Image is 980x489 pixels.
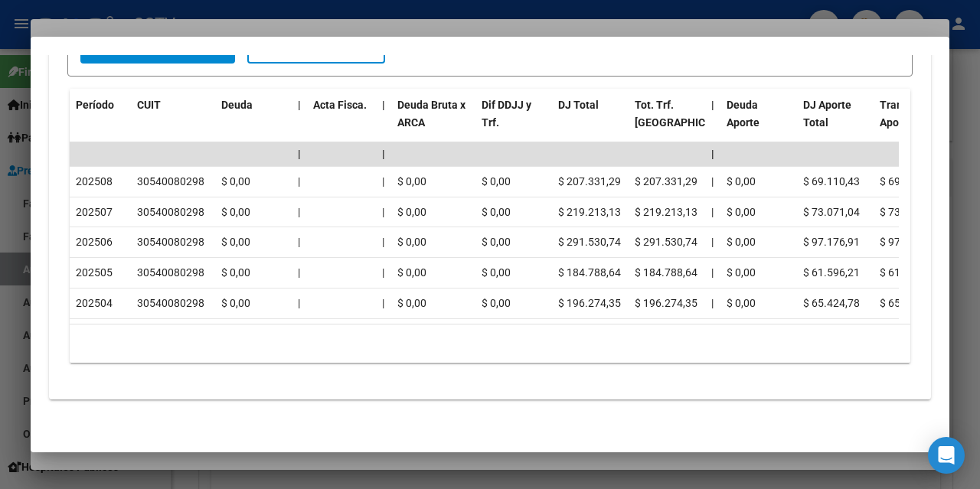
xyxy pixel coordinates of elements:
[137,99,161,111] span: CUIT
[727,175,756,187] span: $ 0,00
[76,266,113,279] span: 202505
[382,99,385,111] span: |
[482,206,511,218] span: $ 0,00
[76,236,113,248] span: 202506
[298,236,300,248] span: |
[397,175,426,187] span: $ 0,00
[635,206,697,218] span: $ 219.213,13
[70,89,131,156] datatable-header-cell: Período
[727,206,756,218] span: $ 0,00
[221,266,250,279] span: $ 0,00
[558,236,621,248] span: $ 291.530,74
[397,266,426,279] span: $ 0,00
[298,99,301,111] span: |
[635,297,697,309] span: $ 196.274,35
[382,148,385,160] span: |
[635,99,739,129] span: Tot. Trf. [GEOGRAPHIC_DATA]
[711,297,714,309] span: |
[382,206,384,218] span: |
[221,236,250,248] span: $ 0,00
[298,297,300,309] span: |
[874,89,950,156] datatable-header-cell: Transferido Aporte
[705,89,720,156] datatable-header-cell: |
[558,175,621,187] span: $ 207.331,29
[298,148,301,160] span: |
[94,41,221,55] span: Buscar Registros
[727,297,756,309] span: $ 0,00
[137,173,204,191] div: 30540080298
[629,89,705,156] datatable-header-cell: Tot. Trf. Bruto
[397,297,426,309] span: $ 0,00
[803,266,860,279] span: $ 61.596,21
[397,236,426,248] span: $ 0,00
[397,206,426,218] span: $ 0,00
[221,206,250,218] span: $ 0,00
[635,236,697,248] span: $ 291.530,74
[298,175,300,187] span: |
[298,266,300,279] span: |
[711,236,714,248] span: |
[727,236,756,248] span: $ 0,00
[880,99,937,129] span: Transferido Aporte
[307,89,376,156] datatable-header-cell: Acta Fisca.
[76,99,114,111] span: Período
[482,99,531,129] span: Dif DDJJ y Trf.
[131,89,215,156] datatable-header-cell: CUIT
[475,89,552,156] datatable-header-cell: Dif DDJJ y Trf.
[382,266,384,279] span: |
[137,204,204,221] div: 30540080298
[382,175,384,187] span: |
[482,297,511,309] span: $ 0,00
[711,266,714,279] span: |
[558,297,621,309] span: $ 196.274,35
[137,264,204,282] div: 30540080298
[221,175,250,187] span: $ 0,00
[711,148,714,160] span: |
[880,266,936,279] span: $ 61.596,21
[711,175,714,187] span: |
[137,295,204,312] div: 30540080298
[803,297,860,309] span: $ 65.424,78
[482,236,511,248] span: $ 0,00
[76,206,113,218] span: 202507
[880,236,936,248] span: $ 97.176,91
[552,89,629,156] datatable-header-cell: DJ Total
[711,206,714,218] span: |
[221,99,253,111] span: Deuda
[382,236,384,248] span: |
[558,206,621,218] span: $ 219.213,13
[292,89,307,156] datatable-header-cell: |
[880,297,936,309] span: $ 65.424,78
[803,206,860,218] span: $ 73.071,04
[727,266,756,279] span: $ 0,00
[482,175,511,187] span: $ 0,00
[711,99,714,111] span: |
[76,297,113,309] span: 202504
[376,89,391,156] datatable-header-cell: |
[928,437,965,474] div: Open Intercom Messenger
[803,175,860,187] span: $ 69.110,43
[76,175,113,187] span: 202508
[880,175,936,187] span: $ 69.110,43
[797,89,874,156] datatable-header-cell: DJ Aporte Total
[880,206,936,218] span: $ 73.071,04
[727,99,759,129] span: Deuda Aporte
[298,206,300,218] span: |
[635,175,697,187] span: $ 207.331,29
[558,99,599,111] span: DJ Total
[482,266,511,279] span: $ 0,00
[803,236,860,248] span: $ 97.176,91
[215,89,292,156] datatable-header-cell: Deuda
[313,99,367,111] span: Acta Fisca.
[558,266,621,279] span: $ 184.788,64
[803,99,851,129] span: DJ Aporte Total
[137,233,204,251] div: 30540080298
[397,99,465,129] span: Deuda Bruta x ARCA
[261,41,371,55] span: Borrar Filtros
[635,266,697,279] span: $ 184.788,64
[391,89,475,156] datatable-header-cell: Deuda Bruta x ARCA
[382,297,384,309] span: |
[221,297,250,309] span: $ 0,00
[720,89,797,156] datatable-header-cell: Deuda Aporte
